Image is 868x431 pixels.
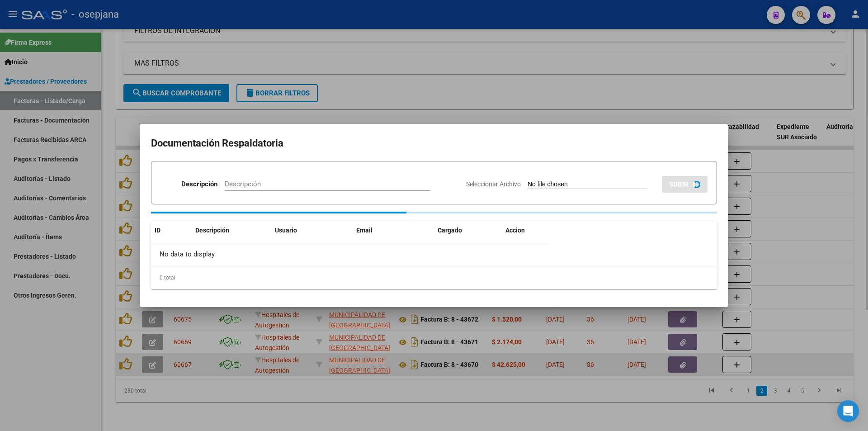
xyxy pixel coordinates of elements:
datatable-header-cell: ID [151,221,192,240]
datatable-header-cell: Usuario [271,221,353,240]
span: Usuario [275,227,297,234]
div: Open Intercom Messenger [837,400,859,422]
datatable-header-cell: Descripción [192,221,271,240]
datatable-header-cell: Cargado [434,221,502,240]
span: Cargado [438,227,462,234]
div: 0 total [151,266,717,289]
button: SUBIR [662,176,708,193]
datatable-header-cell: Email [353,221,434,240]
span: Descripción [195,227,229,234]
span: Accion [505,227,525,234]
div: No data to display [151,243,547,266]
span: Seleccionar Archivo [466,180,521,188]
p: Descripción [181,179,217,189]
span: Email [356,227,373,234]
span: SUBIR [669,180,689,189]
h2: Documentación Respaldatoria [151,135,717,152]
datatable-header-cell: Accion [502,221,547,240]
span: ID [155,227,160,234]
